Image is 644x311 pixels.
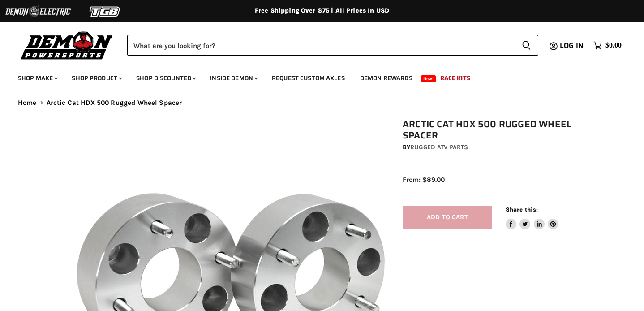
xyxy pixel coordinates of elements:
[353,69,419,87] a: Demon Rewards
[127,35,538,56] form: Product
[403,119,585,141] h1: Arctic Cat HDX 500 Rugged Wheel Spacer
[434,69,477,87] a: Race Kits
[18,99,37,107] a: Home
[65,69,128,87] a: Shop Product
[72,3,139,20] img: TGB Logo 2
[560,40,584,51] span: Log in
[421,75,436,82] span: New!
[403,143,585,152] div: by
[11,69,63,87] a: Shop Make
[556,42,589,50] a: Log in
[47,99,182,107] span: Arctic Cat HDX 500 Rugged Wheel Spacer
[11,65,619,87] ul: Main menu
[410,143,468,151] a: Rugged ATV Parts
[605,41,622,50] span: $0.00
[515,35,538,56] button: Search
[129,69,202,87] a: Shop Discounted
[403,176,445,184] span: From: $89.00
[203,69,263,87] a: Inside Demon
[127,35,515,56] input: Search
[18,29,116,61] img: Demon Powersports
[4,3,72,20] img: Demon Electric Logo 2
[589,39,626,52] a: $0.00
[506,206,559,229] aside: Share this:
[506,206,538,213] span: Share this:
[265,69,352,87] a: Request Custom Axles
